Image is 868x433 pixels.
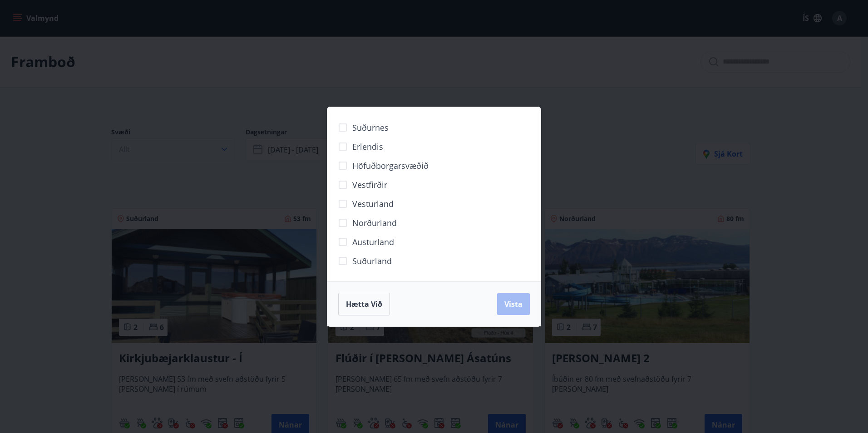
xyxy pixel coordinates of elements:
span: Suðurnes [352,122,389,133]
span: Suðurland [352,255,392,267]
span: Höfuðborgarsvæðið [352,160,429,172]
span: Austurland [352,236,394,248]
span: Erlendis [352,141,383,153]
span: Vesturland [352,198,394,210]
span: Vestfirðir [352,179,387,191]
button: Hætta við [338,293,390,315]
span: Hætta við [346,299,382,309]
span: Norðurland [352,217,397,229]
